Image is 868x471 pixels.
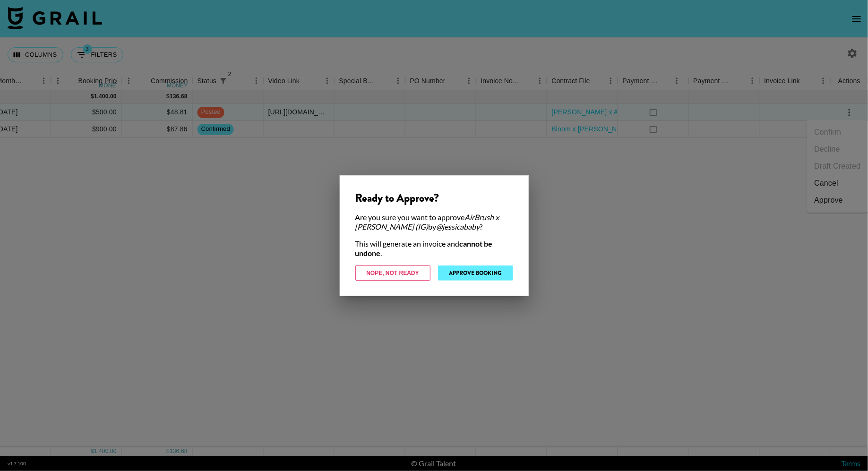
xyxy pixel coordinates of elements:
div: This will generate an invoice and . [355,239,513,258]
em: AirBrush x [PERSON_NAME] (IG) [355,213,499,231]
button: Nope, Not Ready [355,265,430,281]
div: Ready to Approve? [355,191,513,205]
button: Approve Booking [438,265,513,281]
div: Are you sure you want to approve by ? [355,213,513,231]
em: @ jessicababy [437,222,480,231]
strong: cannot be undone [355,239,493,257]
